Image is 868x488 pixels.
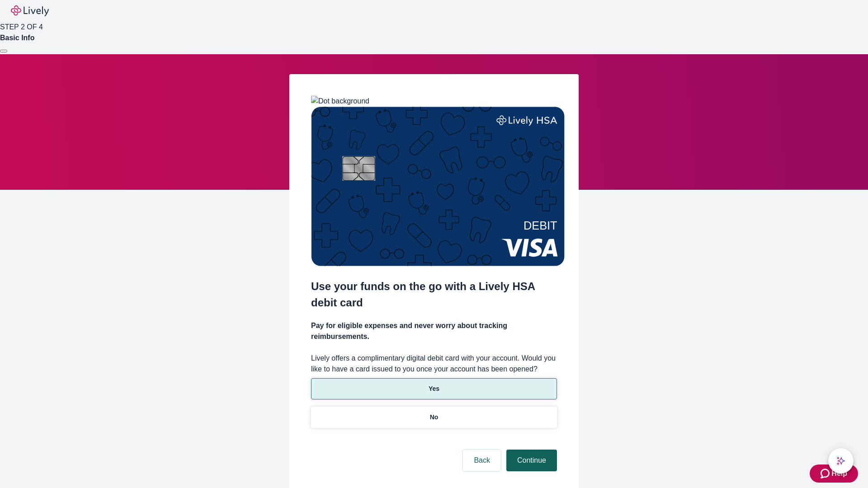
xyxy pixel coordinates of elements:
button: Continue [506,450,557,471]
svg: Zendesk support icon [821,468,831,479]
span: Help [831,468,847,479]
h2: Use your funds on the go with a Lively HSA debit card [311,278,557,311]
p: No [430,413,439,422]
button: No [311,407,557,428]
svg: Lively AI Assistant [836,456,845,465]
label: Lively offers a complimentary digital debit card with your account. Would you like to have a card... [311,353,557,375]
img: Debit card [311,107,565,266]
img: Dot background [311,96,369,107]
button: Yes [311,378,557,399]
img: Lively [11,5,49,16]
button: Zendesk support iconHelp [810,465,858,483]
p: Yes [429,384,439,394]
button: Back [463,450,501,471]
h4: Pay for eligible expenses and never worry about tracking reimbursements. [311,320,557,342]
button: chat [828,448,854,474]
